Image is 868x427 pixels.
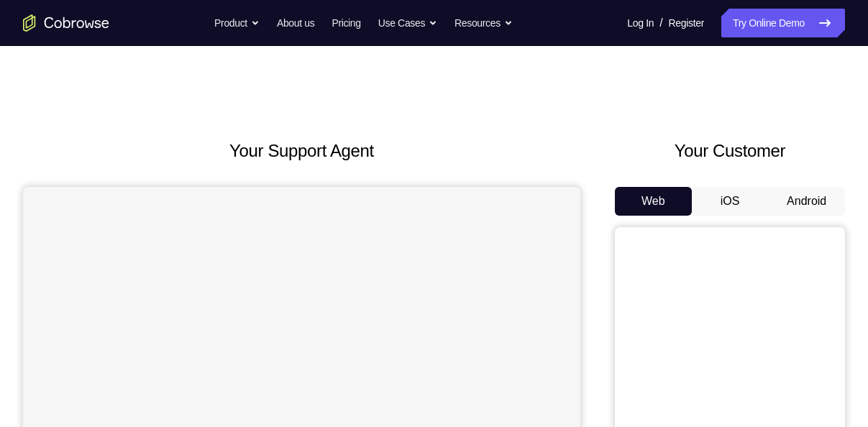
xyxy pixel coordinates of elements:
button: Resources [454,9,513,37]
button: Android [768,187,845,216]
a: Register [669,9,704,37]
a: Go to the home page [23,14,109,32]
a: Log In [627,9,654,37]
h2: Your Support Agent [23,138,580,164]
button: Web [615,187,692,216]
a: About us [277,9,314,37]
a: Try Online Demo [721,9,845,37]
span: / [659,14,662,32]
a: Pricing [332,9,360,37]
button: Product [214,9,260,37]
h2: Your Customer [615,138,845,164]
button: Use Cases [378,9,437,37]
button: iOS [692,187,769,216]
